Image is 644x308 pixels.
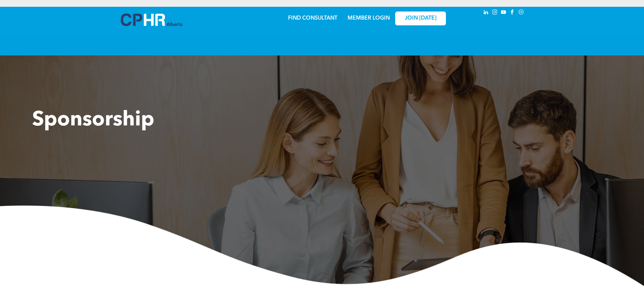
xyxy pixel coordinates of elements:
[395,11,446,25] a: JOIN [DATE]
[482,8,490,18] a: linkedin
[288,16,337,21] a: FIND CONSULTANT
[121,14,182,26] img: A blue and white logo for cp alberta
[500,8,507,18] a: youtube
[348,16,390,21] a: MEMBER LOGIN
[518,8,525,18] a: Social network
[509,8,516,18] a: facebook
[491,8,499,18] a: instagram
[405,15,436,22] span: JOIN [DATE]
[32,110,154,131] span: Sponsorship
